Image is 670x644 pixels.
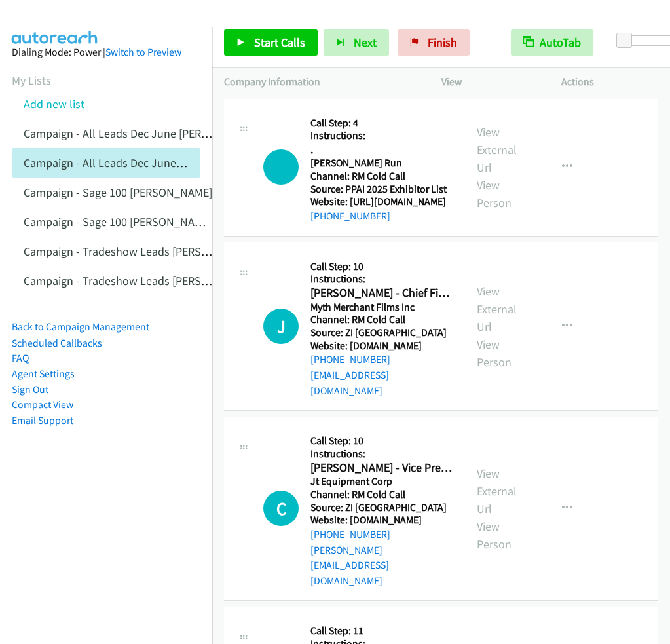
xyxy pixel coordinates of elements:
[310,475,453,488] h5: Jt Equipment Corp
[310,273,453,286] h5: Instructions:
[310,313,453,326] h5: Channel: RM Cold Call
[24,155,299,170] a: Campaign - All Leads Dec June [PERSON_NAME] Cloned
[263,491,299,526] div: The call is yet to be attempted
[310,339,453,352] h5: Website: [DOMAIN_NAME]
[24,214,250,229] a: Campaign - Sage 100 [PERSON_NAME] Cloned
[310,326,453,339] h5: Source: ZI [GEOGRAPHIC_DATA]
[310,544,389,587] a: [PERSON_NAME][EMAIL_ADDRESS][DOMAIN_NAME]
[310,624,453,637] h5: Call Step: 11
[310,195,453,208] h5: Website: [URL][DOMAIN_NAME]
[12,73,51,88] a: My Lists
[12,45,200,60] div: Dialing Mode: Power |
[310,260,453,273] h5: Call Step: 10
[24,126,261,141] a: Campaign - All Leads Dec June [PERSON_NAME]
[477,124,517,175] a: View External Url
[254,35,305,50] span: Start Calls
[310,117,453,130] h5: Call Step: 4
[428,35,457,50] span: Finish
[477,178,512,210] a: View Person
[12,368,75,380] a: Agent Settings
[310,129,453,142] h5: Instructions:
[263,309,299,344] h1: J
[310,447,453,461] h5: Instructions:
[511,29,593,56] button: AutoTab
[310,142,453,157] h2: .
[324,29,389,56] button: Next
[310,488,453,501] h5: Channel: RM Cold Call
[12,320,149,333] a: Back to Campaign Management
[354,35,377,50] span: Next
[310,528,390,540] a: [PHONE_NUMBER]
[477,466,517,516] a: View External Url
[24,273,293,288] a: Campaign - Tradeshow Leads [PERSON_NAME] Cloned
[310,301,453,314] h5: Myth Merchant Films Inc
[24,185,212,200] a: Campaign - Sage 100 [PERSON_NAME]
[310,157,453,170] h5: [PERSON_NAME] Run
[477,284,517,334] a: View External Url
[477,337,512,369] a: View Person
[398,29,470,56] a: Finish
[224,29,318,56] a: Start Calls
[310,170,453,183] h5: Channel: RM Cold Call
[105,46,181,58] a: Switch to Preview
[310,183,453,196] h5: Source: PPAI 2025 Exhibitor List
[310,353,390,366] a: [PHONE_NUMBER]
[441,74,538,90] p: View
[310,286,453,301] h2: [PERSON_NAME] - Chief Financial Officer
[12,398,73,411] a: Compact View
[12,337,102,349] a: Scheduled Callbacks
[224,74,418,90] p: Company Information
[12,414,73,426] a: Email Support
[263,149,299,185] div: The call is yet to be attempted
[24,244,255,259] a: Campaign - Tradeshow Leads [PERSON_NAME]
[12,383,48,396] a: Sign Out
[310,514,453,527] h5: Website: [DOMAIN_NAME]
[310,369,389,397] a: [EMAIL_ADDRESS][DOMAIN_NAME]
[12,352,29,364] a: FAQ
[310,210,390,222] a: [PHONE_NUMBER]
[561,74,658,90] p: Actions
[263,309,299,344] div: The call is yet to be attempted
[24,96,84,111] a: Add new list
[310,434,453,447] h5: Call Step: 10
[477,519,512,552] a: View Person
[310,501,453,514] h5: Source: ZI [GEOGRAPHIC_DATA]
[310,461,453,476] h2: [PERSON_NAME] - Vice President, Finance
[263,491,299,526] h1: C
